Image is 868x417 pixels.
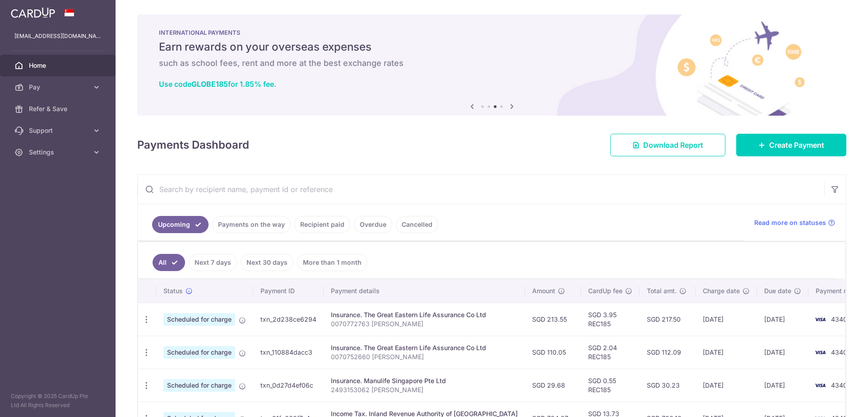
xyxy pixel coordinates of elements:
span: Read more on statuses [754,218,826,227]
img: Bank Card [811,347,829,358]
span: Charge date [703,286,740,295]
a: Payments on the way [212,216,291,233]
td: [DATE] [757,303,808,336]
a: Next 30 days [241,254,293,271]
img: Bank Card [811,380,829,391]
td: SGD 2.04 REC185 [581,336,640,369]
h4: Payments Dashboard [137,137,249,153]
td: [DATE] [757,369,808,402]
a: Overdue [354,216,392,233]
div: Insurance. Manulife Singapore Pte Ltd [331,376,518,385]
td: [DATE] [696,303,757,336]
td: SGD 29.68 [525,369,581,402]
span: Status [163,286,183,295]
span: Create Payment [769,140,824,150]
a: Next 7 days [189,254,237,271]
img: Bank Card [811,314,829,325]
a: Use codeGLOBE185for 1.85% fee. [159,80,276,89]
iframe: Opens a widget where you can find more information [810,390,859,412]
span: Scheduled for charge [163,313,235,326]
td: SGD 3.95 REC185 [581,303,640,336]
span: Settings [29,148,88,157]
b: GLOBE185 [191,80,228,89]
span: 4340 [831,315,847,323]
td: [DATE] [757,336,808,369]
a: Cancelled [396,216,438,233]
span: CardUp fee [588,286,622,295]
a: Upcoming [152,216,209,233]
span: Scheduled for charge [163,379,235,392]
td: SGD 213.55 [525,303,581,336]
span: Due date [764,286,791,295]
p: INTERNATIONAL PAYMENTS [159,29,825,36]
td: SGD 112.09 [640,336,696,369]
span: Support [29,126,88,135]
span: Scheduled for charge [163,346,235,359]
span: Pay [29,83,88,92]
td: SGD 110.05 [525,336,581,369]
a: Download Report [610,134,725,156]
td: [DATE] [696,336,757,369]
span: Refer & Save [29,104,88,113]
a: Recipient paid [294,216,350,233]
h6: such as school fees, rent and more at the best exchange rates [159,58,825,69]
span: 4340 [831,381,847,389]
span: Total amt. [647,286,677,295]
p: 0070772763 [PERSON_NAME] [331,319,518,328]
a: Read more on statuses [754,218,835,227]
img: CardUp [11,7,55,18]
span: Home [29,61,88,70]
th: Payment details [324,279,525,303]
span: Amount [532,286,555,295]
div: Insurance. The Great Eastern Life Assurance Co Ltd [331,310,518,319]
p: 0070752660 [PERSON_NAME] [331,352,518,361]
a: More than 1 month [297,254,367,271]
td: txn_110884dacc3 [253,336,324,369]
div: Insurance. The Great Eastern Life Assurance Co Ltd [331,343,518,352]
a: Create Payment [736,134,846,156]
img: International Payment Banner [137,14,846,116]
td: SGD 0.55 REC185 [581,369,640,402]
a: All [153,254,185,271]
td: [DATE] [696,369,757,402]
td: SGD 30.23 [640,369,696,402]
td: SGD 217.50 [640,303,696,336]
span: 4340 [831,348,847,356]
input: Search by recipient name, payment id or reference [138,175,824,204]
td: txn_2d238ce6294 [253,303,324,336]
th: Payment ID [253,279,324,303]
span: Download Report [643,140,703,150]
td: txn_0d27d4ef06c [253,369,324,402]
h5: Earn rewards on your overseas expenses [159,40,825,54]
p: 2493153062 [PERSON_NAME] [331,385,518,394]
p: [EMAIL_ADDRESS][DOMAIN_NAME] [14,32,101,41]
